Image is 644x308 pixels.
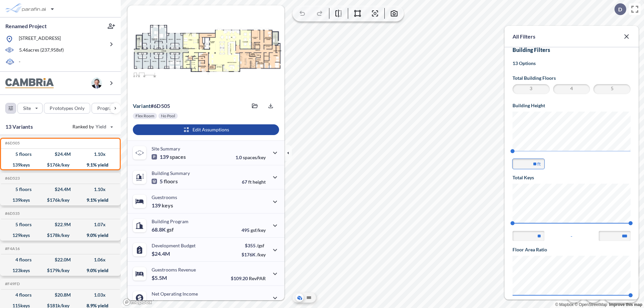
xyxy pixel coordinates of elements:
[133,124,279,135] button: Edit Assumptions
[253,179,266,185] span: height
[296,294,304,302] button: Aerial View
[91,78,102,88] img: user logo
[152,291,198,297] p: Net Operating Income
[5,123,33,131] p: 13 Variants
[97,105,116,112] p: Program
[152,243,196,248] p: Development Budget
[23,105,31,112] p: Site
[170,153,186,160] span: spaces
[513,174,631,181] h5: Total Keys
[193,126,229,133] p: Edit Assumptions
[152,267,196,272] p: Guestrooms Revenue
[92,103,128,114] button: Program
[161,113,175,119] p: No Pool
[537,161,541,167] label: ft
[4,141,20,145] h5: Click to copy the code
[152,202,173,209] p: 139
[241,227,266,233] p: 495
[4,211,20,216] h5: Click to copy the code
[257,243,264,248] span: /gsf
[237,300,266,305] p: 40.0%
[152,299,168,305] p: $2.2M
[305,294,313,302] button: Site Plan
[251,300,266,305] span: margin
[152,170,190,176] p: Building Summary
[241,243,266,248] p: $355
[513,231,631,241] div: -
[19,35,61,43] p: [STREET_ADDRESS]
[50,105,85,112] p: Prototypes Only
[248,179,252,185] span: ft
[249,275,266,281] span: RevPAR
[19,58,20,66] p: -
[242,179,266,185] p: 67
[513,33,535,41] p: All Filters
[513,102,631,109] h5: Building Height
[136,113,154,119] p: Flex Room
[231,275,266,281] p: $109.20
[19,47,64,54] p: 5.46 acres ( 237,958 sf)
[152,178,178,185] p: 5
[152,153,186,160] p: 139
[513,246,631,253] h5: Floor Area Ratio
[4,246,20,251] h5: Click to copy the code
[152,250,171,257] p: $24.4M
[618,6,622,12] p: D
[257,252,266,257] span: /key
[513,75,631,81] h5: Total Building Floors
[5,22,47,30] p: Renamed Project
[152,146,180,151] p: Site Summary
[164,178,178,185] span: floors
[5,78,54,88] img: BrandImage
[513,47,631,53] h3: Building Filters
[235,155,266,160] p: 1.0
[575,302,607,307] a: OpenStreetMap
[609,302,642,307] a: Improve this map
[152,226,174,233] p: 68.8K
[123,298,152,306] a: Mapbox homepage
[4,176,20,181] h5: Click to copy the code
[162,202,173,209] span: keys
[514,85,549,93] span: 3
[4,282,20,286] h5: Click to copy the code
[133,103,170,109] p: # 6d505
[243,155,266,160] span: spaces/key
[44,103,90,114] button: Prototypes Only
[513,60,631,67] p: 13 Options
[67,121,117,132] button: Ranked by Yield
[133,103,151,109] span: Variant
[167,226,174,233] span: gsf
[152,194,177,200] p: Guestrooms
[241,252,266,257] p: $176K
[555,302,574,307] a: Mapbox
[96,123,107,130] span: Yield
[251,227,266,233] span: gsf/key
[17,103,43,114] button: Site
[554,85,589,93] span: 4
[594,85,630,93] span: 5
[152,219,189,224] p: Building Program
[152,274,168,281] p: $5.5M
